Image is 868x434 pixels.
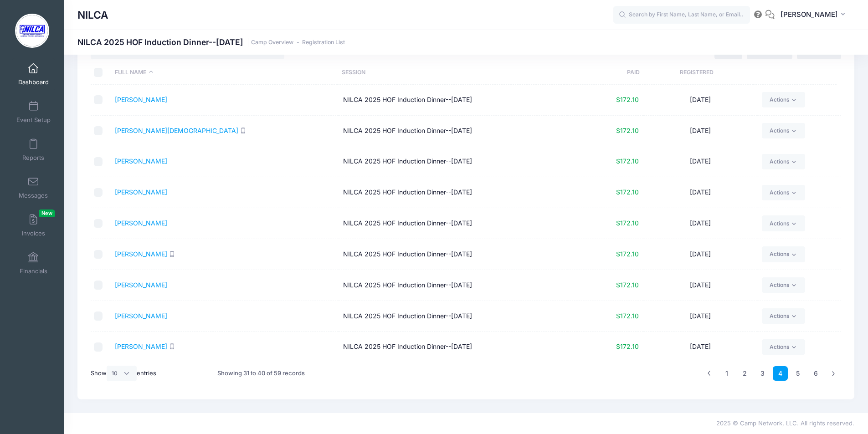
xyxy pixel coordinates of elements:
[719,366,734,381] a: 1
[339,177,567,208] td: NILCA 2025 HOF Induction Dinner--[DATE]
[762,185,805,200] a: Actions
[643,208,758,239] td: [DATE]
[643,146,758,177] td: [DATE]
[251,39,293,46] a: Camp Overview
[169,343,175,349] i: SMS enabled
[616,312,639,320] span: $172.10
[616,188,639,196] span: $172.10
[115,250,167,258] a: [PERSON_NAME]
[616,157,639,165] span: $172.10
[616,96,639,103] span: $172.10
[616,281,639,289] span: $172.10
[115,281,167,289] a: [PERSON_NAME]
[339,301,567,332] td: NILCA 2025 HOF Induction Dinner--[DATE]
[762,308,805,324] a: Actions
[22,230,45,237] span: Invoices
[643,332,758,363] td: [DATE]
[339,332,567,363] td: NILCA 2025 HOF Induction Dinner--[DATE]
[77,5,108,26] h1: NILCA
[169,251,175,257] i: SMS enabled
[564,61,640,85] th: Paid: activate to sort column ascending
[616,219,639,227] span: $172.10
[755,366,770,381] a: 3
[737,366,752,381] a: 2
[616,127,639,134] span: $172.10
[19,192,48,199] span: Messages
[643,270,758,301] td: [DATE]
[39,209,55,217] span: New
[91,366,156,381] label: Show entries
[762,277,805,293] a: Actions
[643,85,758,116] td: [DATE]
[20,267,47,275] span: Financials
[762,92,805,107] a: Actions
[18,78,49,86] span: Dashboard
[339,146,567,177] td: NILCA 2025 HOF Induction Dinner--[DATE]
[115,127,238,134] a: [PERSON_NAME][DEMOGRAPHIC_DATA]
[781,10,838,20] span: [PERSON_NAME]
[115,96,167,103] a: [PERSON_NAME]
[12,172,55,204] a: Messages
[808,366,823,381] a: 6
[643,177,758,208] td: [DATE]
[643,239,758,270] td: [DATE]
[12,58,55,90] a: Dashboard
[110,61,337,85] th: Full Name: activate to sort column descending
[616,342,639,350] span: $172.10
[22,154,44,162] span: Reports
[643,301,758,332] td: [DATE]
[339,116,567,147] td: NILCA 2025 HOF Induction Dinner--[DATE]
[640,61,753,85] th: Registered: activate to sort column ascending
[115,157,167,165] a: [PERSON_NAME]
[107,366,137,381] select: Showentries
[115,188,167,196] a: [PERSON_NAME]
[337,61,564,85] th: Session: activate to sort column ascending
[762,123,805,138] a: Actions
[217,363,305,384] div: Showing 31 to 40 of 59 records
[762,154,805,169] a: Actions
[762,215,805,231] a: Actions
[339,239,567,270] td: NILCA 2025 HOF Induction Dinner--[DATE]
[339,208,567,239] td: NILCA 2025 HOF Induction Dinner--[DATE]
[16,116,51,124] span: Event Setup
[339,85,567,116] td: NILCA 2025 HOF Induction Dinner--[DATE]
[77,37,345,47] h1: NILCA 2025 HOF Induction Dinner--[DATE]
[115,342,167,350] a: [PERSON_NAME]
[115,312,167,320] a: [PERSON_NAME]
[762,339,805,355] a: Actions
[339,270,567,301] td: NILCA 2025 HOF Induction Dinner--[DATE]
[775,5,854,26] button: [PERSON_NAME]
[15,14,49,48] img: NILCA
[12,247,55,279] a: Financials
[12,209,55,241] a: InvoicesNew
[716,419,854,427] span: 2025 © Camp Network, LLC. All rights reserved.
[12,96,55,128] a: Event Setup
[115,219,167,227] a: [PERSON_NAME]
[12,134,55,166] a: Reports
[302,39,345,46] a: Registration List
[240,128,246,133] i: SMS enabled
[643,116,758,147] td: [DATE]
[762,246,805,262] a: Actions
[791,366,806,381] a: 5
[773,366,788,381] a: 4
[616,250,639,258] span: $172.10
[613,6,750,24] input: Search by First Name, Last Name, or Email...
